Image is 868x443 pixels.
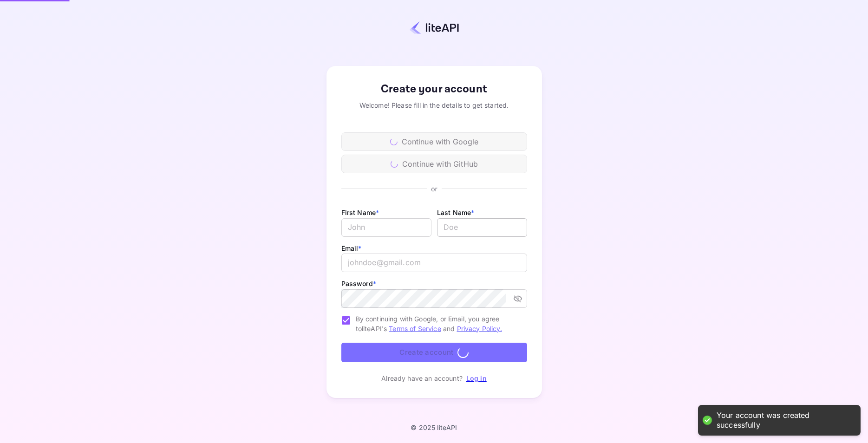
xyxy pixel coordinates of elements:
[341,280,376,287] label: Password
[466,374,487,382] a: Log in
[389,325,441,332] a: Terms of Service
[341,254,527,272] input: johndoe@gmail.com
[341,218,431,237] input: John
[341,155,527,173] div: Continue with GitHub
[410,21,459,34] img: liteapi
[411,423,457,431] p: © 2025 liteAPI
[341,132,527,151] div: Continue with Google
[356,314,520,333] span: By continuing with Google, or Email, you agree to liteAPI's and
[341,100,527,110] div: Welcome! Please fill in the details to get started.
[509,290,526,307] button: toggle password visibility
[341,244,362,252] label: Email
[717,410,851,430] div: Your account was created successfully
[381,373,463,383] p: Already have an account?
[341,208,379,216] label: First Name
[437,218,527,237] input: Doe
[437,208,475,216] label: Last Name
[457,325,502,332] a: Privacy Policy.
[341,81,527,98] div: Create your account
